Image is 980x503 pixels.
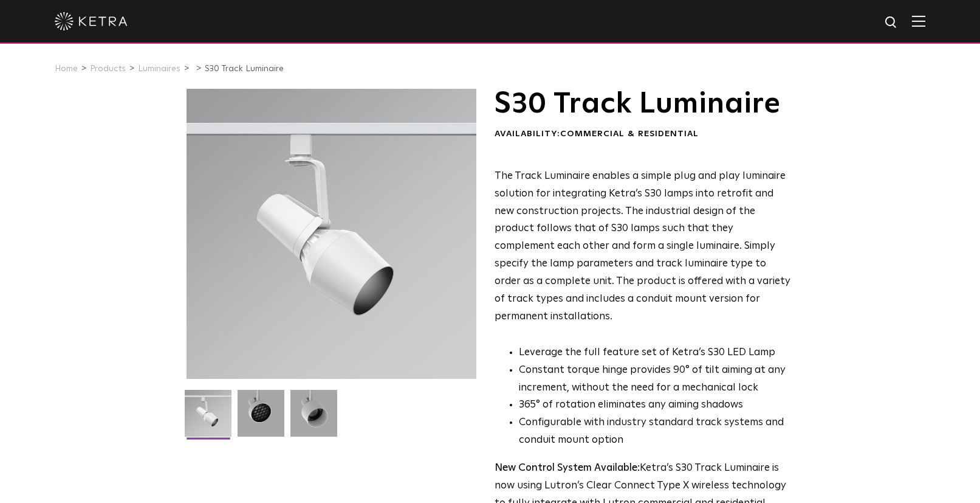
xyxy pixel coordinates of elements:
[90,64,126,73] a: Products
[519,362,790,397] li: Constant torque hinge provides 90° of tilt aiming at any increment, without the need for a mechan...
[495,463,640,473] strong: New Control System Available:
[495,128,790,140] div: Availability:
[205,64,284,73] a: S30 Track Luminaire
[912,15,925,27] img: Hamburger%20Nav.svg
[55,64,78,73] a: Home
[884,15,899,30] img: search icon
[138,64,180,73] a: Luminaires
[290,390,337,446] img: 9e3d97bd0cf938513d6e
[519,414,790,449] li: Configurable with industry standard track systems and conduit mount option
[495,89,790,119] h1: S30 Track Luminaire
[495,171,790,322] span: The Track Luminaire enables a simple plug and play luminaire solution for integrating Ketra’s S30...
[560,130,699,138] span: Commercial & Residential
[519,344,790,362] li: Leverage the full feature set of Ketra’s S30 LED Lamp
[185,390,231,446] img: S30-Track-Luminaire-2021-Web-Square
[519,397,790,414] li: 365° of rotation eliminates any aiming shadows
[238,390,284,446] img: 3b1b0dc7630e9da69e6b
[55,12,128,30] img: ketra-logo-2019-white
